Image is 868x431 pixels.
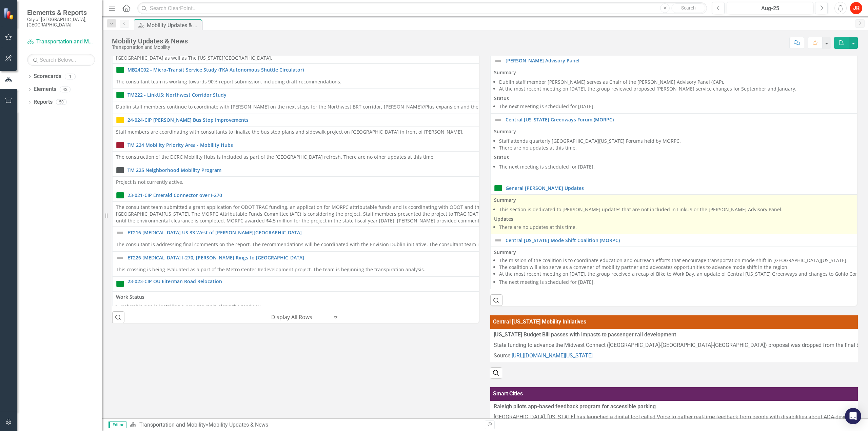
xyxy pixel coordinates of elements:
[116,116,124,124] img: Near Target
[116,280,124,288] img: On Target
[512,352,593,359] a: [URL][DOMAIN_NAME][US_STATE]
[113,177,851,189] td: Double-Click to Edit
[116,179,848,185] p: Project is not currently active.
[113,202,851,227] td: Double-Click to Edit
[209,422,268,428] div: Mobility Updates & News
[27,8,95,17] span: Elements & Reports
[494,128,516,135] strong: Summary
[116,66,124,74] img: On Target
[112,37,188,45] div: Mobility Updates & News
[34,98,53,106] a: Reports
[116,229,124,237] img: Not Defined
[108,422,126,428] span: Editor
[113,264,851,277] td: Double-Click to Edit
[127,255,848,260] a: ET226 [MEDICAL_DATA] I-270, [PERSON_NAME] Rings to [GEOGRAPHIC_DATA]
[116,103,848,110] p: Dublin staff members continue to coordinate with [PERSON_NAME] on the next steps for the Northwes...
[65,74,76,79] div: 1
[727,2,813,14] button: Aug-25
[494,95,509,101] strong: Status
[121,303,848,310] li: Columbia Gas is installing a new gas main along the roadway.
[116,294,144,300] strong: Work Status
[127,230,848,235] a: ET216 [MEDICAL_DATA] US 33 West of [PERSON_NAME][GEOGRAPHIC_DATA]
[127,279,848,284] a: 23-023-CIP OU Eiterman Road Relocation
[116,141,124,149] img: Off Target
[113,89,851,101] td: Double-Click to Edit Right Click for Context Menu
[27,17,95,28] small: City of [GEOGRAPHIC_DATA], [GEOGRAPHIC_DATA]
[34,85,56,93] a: Elements
[494,69,516,76] strong: Summary
[113,114,851,126] td: Double-Click to Edit Right Click for Context Menu
[116,254,124,262] img: Not Defined
[130,421,480,429] div: »
[845,408,861,424] div: Open Intercom Messenger
[127,92,848,97] a: TM222 - LinkUS: Northwest Corridor Study
[113,189,851,202] td: Double-Click to Edit Right Click for Context Menu
[127,168,848,173] a: TM 225 Neighborhood Mobility Program
[56,99,67,105] div: 50
[116,204,848,224] p: The consultant team submitted a grant application for ODOT TRAC funding, an application for MORPC...
[112,45,188,50] div: Transportation and Mobility
[116,91,124,99] img: On Target
[494,197,516,203] strong: Summary
[113,239,851,252] td: Double-Click to Edit
[113,277,851,292] td: Double-Click to Edit Right Click for Context Menu
[494,184,502,192] img: On Target
[116,166,124,174] img: Not Started
[494,154,509,160] strong: Status
[127,67,848,72] a: MB24C02 - Micro-Transit Service Study (FKA Autonomous Shuttle Circulator)
[494,249,516,255] strong: Summary
[494,403,656,410] strong: Raleigh pilots app-based feedback program for accessible parking
[116,154,848,160] p: The construction of the DCRC Mobility Hubs is included as part of the [GEOGRAPHIC_DATA] refresh. ...
[113,76,851,89] td: Double-Click to Edit
[3,8,15,20] img: ClearPoint Strategy
[494,57,502,65] img: Not Defined
[116,191,124,199] img: On Target
[850,2,862,14] button: JR
[113,227,851,239] td: Double-Click to Edit Right Click for Context Menu
[116,241,848,248] p: The consultant is addressing final comments on the report. The recommendations will be coordinate...
[34,73,61,80] a: Scorecards
[494,236,502,244] img: Not Defined
[494,116,502,124] img: Not Defined
[494,352,510,359] u: Source
[113,101,851,114] td: Double-Click to Edit
[116,266,848,273] p: This crossing is being evaluated as a part of the Metro Center Redevelopment project. The team is...
[113,126,851,139] td: Double-Click to Edit
[494,216,513,222] strong: Updates
[127,193,848,198] a: 23-021-CIP Emerald Connector over I-270
[113,291,851,385] td: Double-Click to Edit
[681,5,696,11] span: Search
[671,3,705,13] button: Search
[494,331,676,338] strong: [US_STATE] Budget Bill passes with impacts to passenger rail development
[137,2,707,14] input: Search ClearPoint...
[116,129,848,135] p: Staff members are coordinating with consultants to finalize the bus stop plans and sidewalk proje...
[127,142,848,148] a: TM 224 Mobility Priority Area - Mobility Hubs
[27,54,95,66] input: Search Below...
[60,86,71,92] div: 42
[113,152,851,164] td: Double-Click to Edit
[113,64,851,76] td: Double-Click to Edit Right Click for Context Menu
[139,422,206,428] a: Transportation and Mobility
[116,78,848,85] p: The consultant team is working towards 90% report submission, including draft recommendations.
[113,164,851,177] td: Double-Click to Edit Right Click for Context Menu
[113,139,851,152] td: Double-Click to Edit Right Click for Context Menu
[729,4,811,13] div: Aug-25
[113,252,851,264] td: Double-Click to Edit Right Click for Context Menu
[127,117,848,122] a: 24-024-CIP [PERSON_NAME] Bus Stop Improvements
[27,38,95,46] a: Transportation and Mobility
[147,21,200,30] div: Mobility Updates & News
